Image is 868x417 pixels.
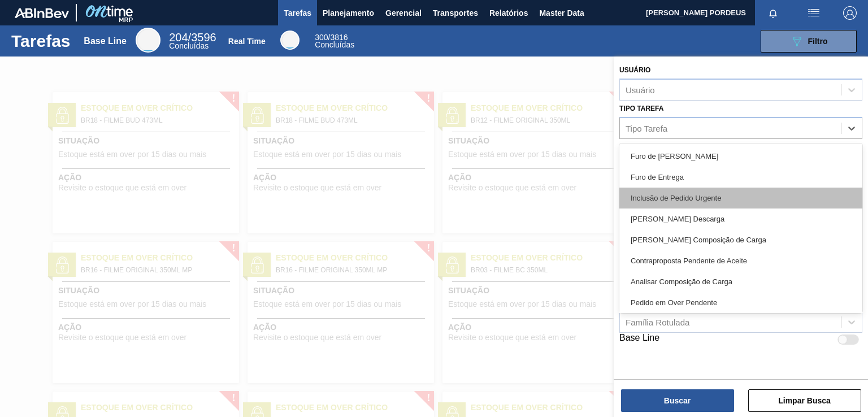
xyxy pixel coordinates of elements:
[433,6,478,20] span: Transportes
[169,31,216,44] span: / 3596
[619,250,862,271] div: Contraproposta Pendente de Aceite
[619,271,862,292] div: Analisar Composição de Carga
[619,188,862,208] div: Inclusão de Pedido Urgente
[385,6,422,20] span: Gerencial
[280,31,300,50] div: Real Time
[626,123,667,133] div: Tipo Tarefa
[619,292,862,313] div: Pedido em Over Pendente
[228,37,266,46] div: Real Time
[807,6,821,20] img: userActions
[315,33,328,42] span: 300
[619,167,862,188] div: Furo de Entrega
[619,208,862,229] div: [PERSON_NAME] Descarga
[315,40,354,49] span: Concluídas
[619,143,647,151] label: Origem
[619,66,650,74] label: Usuário
[489,6,528,20] span: Relatórios
[539,6,584,20] span: Master Data
[619,333,659,346] label: Base Line
[136,28,160,53] div: Base Line
[626,85,655,94] div: Usuário
[315,34,354,49] div: Real Time
[626,318,689,327] div: Família Rotulada
[619,146,862,167] div: Furo de [PERSON_NAME]
[315,33,348,42] span: / 3816
[619,229,862,250] div: [PERSON_NAME] Composição de Carga
[323,6,374,20] span: Planejamento
[169,31,188,44] span: 204
[755,5,791,21] button: Notificações
[761,30,857,53] button: Filtro
[808,37,828,46] span: Filtro
[843,6,857,20] img: Logout
[11,34,71,47] h1: Tarefas
[15,8,69,18] img: TNhmsLtSVTkK8tSr43FrP2fwEKptu5GPRR3wAAAABJRU5ErkJggg==
[84,36,127,46] div: Base Line
[169,41,209,50] span: Concluídas
[284,6,311,20] span: Tarefas
[619,105,663,112] label: Tipo Tarefa
[169,33,216,50] div: Base Line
